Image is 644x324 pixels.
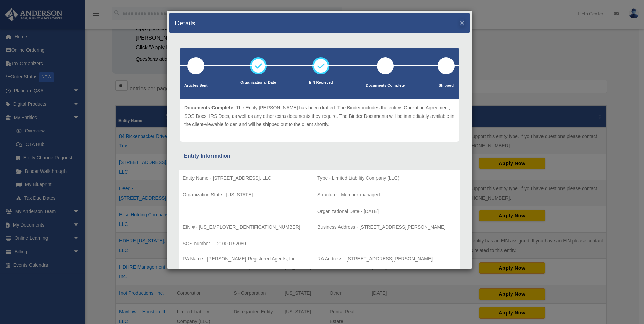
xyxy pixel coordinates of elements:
[183,223,310,231] p: EIN # - [US_EMPLOYER_IDENTIFICATION_NUMBER]
[183,191,310,199] p: Organization State - [US_STATE]
[460,19,464,26] button: ×
[309,79,333,86] p: EIN Recieved
[183,255,310,263] p: RA Name - [PERSON_NAME] Registered Agents, Inc.
[317,223,456,231] p: Business Address - [STREET_ADDRESS][PERSON_NAME]
[184,105,236,110] span: Documents Complete -
[184,104,455,129] p: The Entity [PERSON_NAME] has been drafted. The Binder includes the entitys Operating Agreement, S...
[317,191,456,199] p: Structure - Member-managed
[317,174,456,182] p: Type - Limited Liability Company (LLC)
[438,82,455,89] p: Shipped
[184,82,207,89] p: Articles Sent
[317,255,456,263] p: RA Address - [STREET_ADDRESS][PERSON_NAME]
[183,174,310,182] p: Entity Name - [STREET_ADDRESS], LLC
[240,79,276,86] p: Organizational Date
[174,18,195,28] h4: Details
[183,239,310,248] p: SOS number - L21000192080
[184,151,455,161] div: Entity Information
[317,207,456,216] p: Organizational Date - [DATE]
[366,82,405,89] p: Documents Complete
